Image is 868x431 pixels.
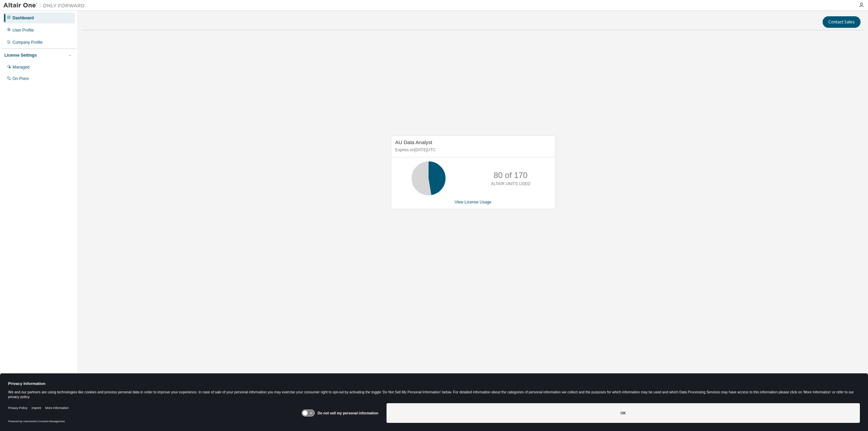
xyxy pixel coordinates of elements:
div: Company Profile [13,40,43,45]
div: User Profile [13,27,34,33]
p: 80 of 170 [494,170,528,181]
div: Dashboard [13,15,34,21]
button: Contact Sales [823,16,861,28]
img: Altair One [3,2,88,9]
p: Expires on [DATE] UTC [395,147,549,153]
span: AU Data Analyst [395,139,432,145]
div: Managed [13,64,29,70]
div: License Settings [4,53,37,58]
div: On Prem [13,76,29,81]
a: View License Usage [455,200,492,204]
p: ALTAIR UNITS USED [491,181,530,187]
